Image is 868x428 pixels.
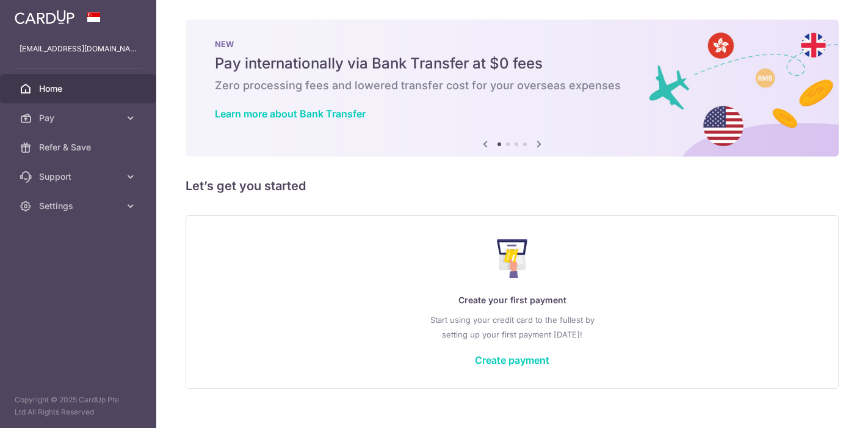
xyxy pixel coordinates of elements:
[211,293,814,308] p: Create your first payment
[215,39,809,49] p: NEW
[15,10,74,24] img: CardUp
[475,354,549,366] a: Create payment
[211,312,814,342] p: Start using your credit card to the fullest by setting up your first payment [DATE]!
[215,54,809,73] h5: Pay internationally via Bank Transfer at $0 fees
[215,78,809,93] h6: Zero processing fees and lowered transfer cost for your overseas expenses
[20,43,137,55] p: [EMAIL_ADDRESS][DOMAIN_NAME]
[39,200,120,212] span: Settings
[39,83,120,95] span: Home
[39,171,120,183] span: Support
[186,20,839,157] img: Bank transfer banner
[497,239,528,278] img: Make Payment
[39,112,120,124] span: Pay
[215,108,366,120] a: Learn more about Bank Transfer
[186,176,839,196] h5: Let’s get you started
[39,141,120,153] span: Refer & Save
